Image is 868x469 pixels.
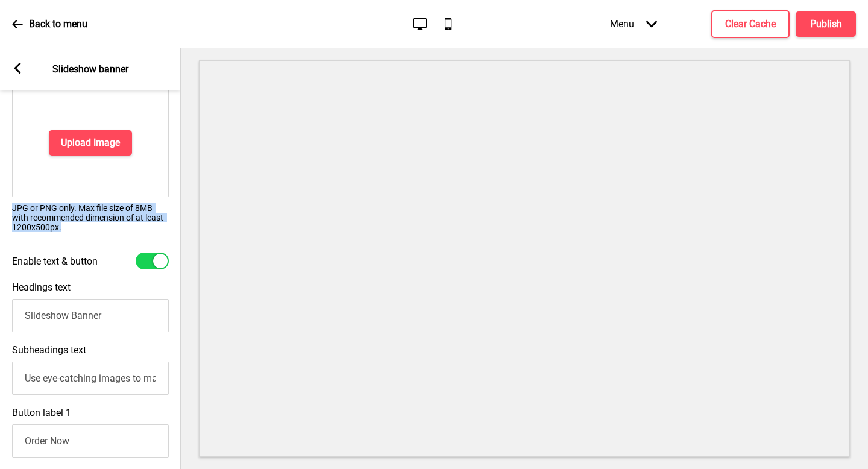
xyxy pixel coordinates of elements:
p: Back to menu [29,17,87,31]
h4: Clear Cache [725,17,776,31]
label: Subheadings text [12,344,86,356]
h4: Publish [810,17,842,31]
label: Button label 1 [12,407,71,418]
label: Headings text [12,282,71,293]
label: Enable text & button [12,256,98,267]
button: Publish [796,11,856,37]
p: Slideshow banner [52,63,128,76]
button: Clear Cache [711,10,790,38]
h4: Upload Image [61,136,120,150]
a: Back to menu [12,8,87,40]
div: Menu [598,6,669,42]
p: JPG or PNG only. Max file size of 8MB with recommended dimension of at least 1200x500px. [12,203,169,232]
button: Upload Image [49,130,132,156]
